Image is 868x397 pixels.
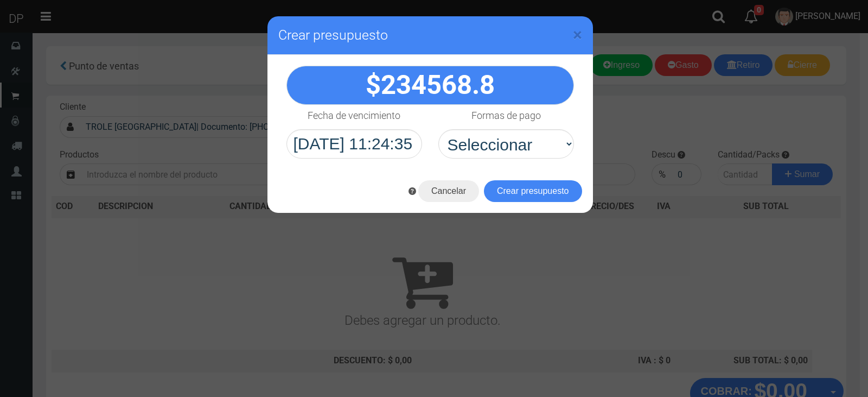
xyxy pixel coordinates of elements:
[418,180,479,202] button: Cancelar
[573,26,582,43] button: Close
[381,70,495,100] span: 234568.8
[484,180,582,202] button: Crear presupuesto
[573,24,582,45] span: ×
[471,110,541,121] h4: Formas de pago
[366,70,495,100] strong: $
[278,27,582,43] h3: Crear presupuesto
[308,110,400,121] h4: Fecha de vencimiento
